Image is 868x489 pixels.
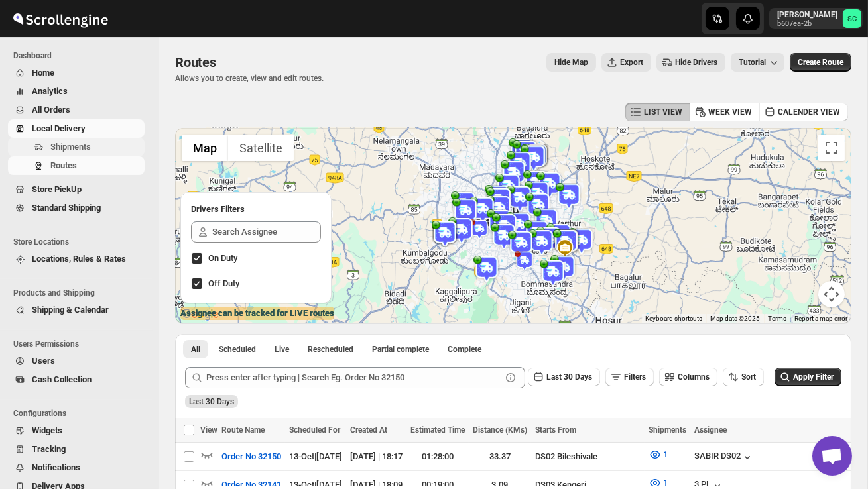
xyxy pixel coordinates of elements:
[289,451,342,461] span: 13-Oct | [DATE]
[32,203,101,213] span: Standard Shipping
[372,344,429,354] span: Partial complete
[790,53,851,72] button: Create Route
[663,478,668,488] span: 1
[275,344,289,354] span: Live
[178,306,222,323] img: Google
[535,450,641,463] div: DS02 Bileshivale
[690,103,760,121] button: WEEK VIEW
[663,449,668,459] span: 1
[8,156,145,175] button: Routes
[13,288,150,298] span: Products and Shipping
[221,450,281,463] span: Order No 32150
[214,446,289,467] button: Order No 32150
[741,372,756,382] span: Sort
[678,372,710,382] span: Columns
[601,53,651,72] button: Export
[206,367,501,388] input: Press enter after typing | Search Eg. Order No 32150
[13,339,150,349] span: Users Permissions
[32,105,70,115] span: All Orders
[191,344,200,354] span: All
[620,57,643,68] span: Export
[739,58,766,68] span: Tutorial
[32,305,109,315] span: Shipping & Calendar
[8,352,145,370] button: Users
[208,278,239,288] span: Off Duty
[694,425,727,435] span: Assignee
[448,344,481,354] span: Complete
[777,20,837,28] p: b607ea-2b
[656,53,725,72] button: Hide Drivers
[723,368,764,386] button: Sort
[50,142,91,152] span: Shipments
[221,425,265,435] span: Route Name
[8,421,145,440] button: Widgets
[625,103,690,121] button: LIST VIEW
[32,425,62,435] span: Widgets
[13,237,150,247] span: Store Locations
[200,425,217,435] span: View
[554,57,588,68] span: Hide Map
[32,68,54,78] span: Home
[8,301,145,319] button: Shipping & Calendar
[759,103,848,121] button: CALENDER VIEW
[13,50,150,61] span: Dashboard
[710,315,760,322] span: Map data ©2025
[228,135,294,161] button: Show satellite imagery
[694,451,754,464] div: SABIR DS02
[731,53,784,72] button: Tutorial
[812,436,852,476] div: Open chat
[50,160,77,170] span: Routes
[32,184,82,194] span: Store PickUp
[32,462,80,472] span: Notifications
[778,107,840,117] span: CALENDER VIEW
[777,9,837,20] p: [PERSON_NAME]
[175,73,324,83] p: Allows you to create, view and edit routes.
[182,135,228,161] button: Show street map
[191,203,321,216] h2: Drivers Filters
[410,425,465,435] span: Estimated Time
[11,2,110,35] img: ScrollEngine
[8,459,145,477] button: Notifications
[659,368,717,386] button: Columns
[847,15,857,23] text: SC
[350,450,403,463] div: [DATE] | 18:17
[624,372,646,382] span: Filters
[289,425,340,435] span: Scheduled For
[8,250,145,268] button: Locations, Rules & Rates
[546,53,596,72] button: Map action label
[183,340,208,358] button: All routes
[641,444,676,465] button: 1
[645,314,702,323] button: Keyboard shortcuts
[546,372,592,382] span: Last 30 Days
[535,425,576,435] span: Starts From
[189,397,234,406] span: Last 30 Days
[175,54,216,70] span: Routes
[644,107,682,117] span: LIST VIEW
[32,86,68,96] span: Analytics
[410,450,465,463] div: 01:28:00
[775,368,841,386] button: Apply Filter
[32,374,92,384] span: Cash Collection
[8,440,145,459] button: Tracking
[649,425,686,435] span: Shipments
[208,253,237,263] span: On Duty
[212,221,321,243] input: Search Assignee
[473,450,527,463] div: 33.37
[8,101,145,119] button: All Orders
[8,138,145,156] button: Shipments
[794,315,847,322] a: Report a map error
[32,123,86,133] span: Local Delivery
[13,408,150,419] span: Configurations
[8,82,145,101] button: Analytics
[32,356,55,366] span: Users
[178,306,222,323] a: Open this area in Google Maps (opens a new window)
[473,425,527,435] span: Distance (KMs)
[308,344,353,354] span: Rescheduled
[8,64,145,82] button: Home
[798,57,843,68] span: Create Route
[219,344,256,354] span: Scheduled
[843,9,861,28] span: Sanjay chetri
[818,135,845,161] button: Toggle fullscreen view
[605,368,654,386] button: Filters
[769,8,863,29] button: User menu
